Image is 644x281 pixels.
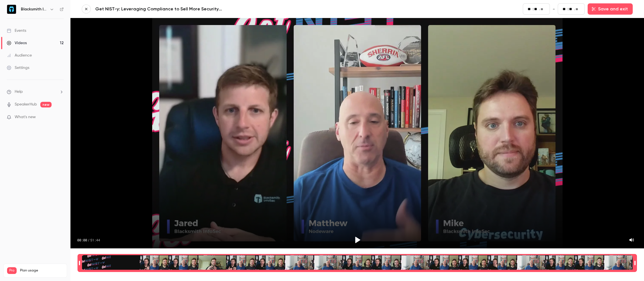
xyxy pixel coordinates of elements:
[70,18,644,248] section: Video player
[7,53,32,58] div: Audience
[569,6,574,12] input: seconds
[7,267,17,274] span: Pro
[7,40,27,46] div: Videos
[633,255,637,271] div: Time range seconds end time
[7,89,64,95] li: help-dropdown-opener
[15,102,37,107] a: SpeakerHub
[523,3,550,15] fieldset: 00:00.00
[15,89,23,95] span: Help
[88,238,90,242] span: /
[576,6,580,12] input: milliseconds
[534,6,539,12] input: seconds
[7,28,26,33] div: Events
[77,238,87,242] span: 00:00
[528,6,532,12] input: minutes
[541,6,545,12] input: milliseconds
[90,238,100,242] span: 51:44
[558,3,585,15] fieldset: 51:44.96
[533,6,534,12] span: :
[40,102,52,107] span: new
[21,6,47,12] h6: Blacksmith InfoSec
[95,6,231,12] a: Get NIST-y: Leveraging Compliance to Sell More Security Services
[15,114,36,120] span: What's new
[77,238,100,242] div: 00:00
[20,268,63,273] span: Plan usage
[588,3,633,15] button: Save and exit
[7,65,29,71] div: Settings
[553,6,555,12] span: -
[539,6,540,12] span: .
[574,6,575,12] span: .
[626,234,637,246] button: Mute
[563,6,567,12] input: minutes
[82,255,633,271] div: Time range selector
[7,5,16,14] img: Blacksmith InfoSec
[351,233,364,247] button: Play
[78,255,81,271] div: Time range seconds start time
[568,6,568,12] span: :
